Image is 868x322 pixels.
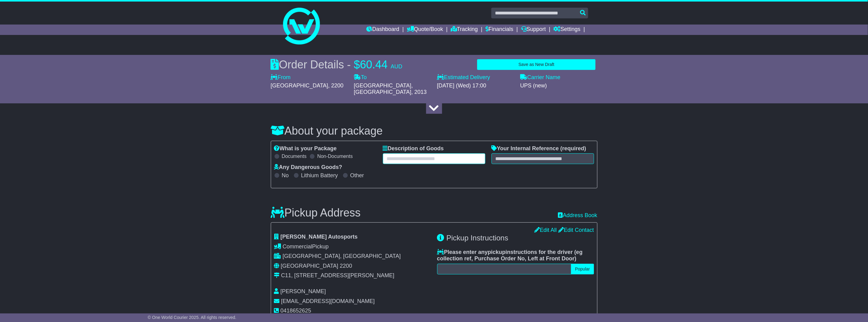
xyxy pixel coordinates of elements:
span: Pickup Instructions [446,234,508,242]
div: Pickup [274,243,431,250]
a: Financials [485,25,513,35]
span: [EMAIL_ADDRESS][DOMAIN_NAME] [281,298,375,304]
span: $ [354,58,360,71]
div: [DATE] (Wed) 17:00 [437,82,514,89]
button: Save as New Draft [477,59,596,70]
label: Lithium Battery [301,172,338,179]
span: [PERSON_NAME] Autosports [281,234,358,240]
span: © One World Courier 2025. All rights reserved. [148,315,236,320]
h3: Pickup Address [271,207,361,219]
label: From [271,74,291,81]
a: Tracking [451,25,478,35]
span: eg collection ref, Purchase Order No, Left at Front Door [437,249,583,262]
label: Any Dangerous Goods? [274,164,342,171]
a: Settings [554,25,581,35]
span: , 2200 [328,82,344,89]
label: Your Internal Reference (required) [492,145,586,152]
label: Estimated Delivery [437,74,514,81]
label: Documents [282,153,307,159]
a: Edit Contact [558,227,594,233]
span: 0418652625 [281,308,311,314]
label: To [354,74,367,81]
span: [GEOGRAPHIC_DATA], [GEOGRAPHIC_DATA] [283,253,401,259]
label: Non-Documents [317,153,353,159]
a: Quote/Book [407,25,443,35]
span: [GEOGRAPHIC_DATA] [271,82,328,89]
div: C11, [STREET_ADDRESS][PERSON_NAME] [281,272,395,279]
span: 60.44 [360,58,388,71]
span: [GEOGRAPHIC_DATA], [GEOGRAPHIC_DATA] [354,82,413,95]
label: Please enter any instructions for the driver ( ) [437,249,594,262]
span: 2200 [340,263,352,269]
div: Order Details - [271,58,403,71]
button: Popular [571,264,594,274]
label: Carrier Name [520,74,561,81]
h3: About your package [271,125,597,137]
span: [PERSON_NAME] [281,288,326,294]
div: UPS (new) [520,82,597,89]
label: Description of Goods [383,145,444,152]
label: What is your Package [274,145,337,152]
span: AUD [391,63,403,70]
a: Address Book [558,212,597,219]
span: , 2013 [411,89,427,95]
a: Support [521,25,546,35]
span: Commercial [283,243,312,250]
label: No [282,172,289,179]
span: [GEOGRAPHIC_DATA] [281,263,338,269]
label: Other [350,172,364,179]
span: pickup [488,249,506,255]
a: Edit All [534,227,557,233]
a: Dashboard [367,25,399,35]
